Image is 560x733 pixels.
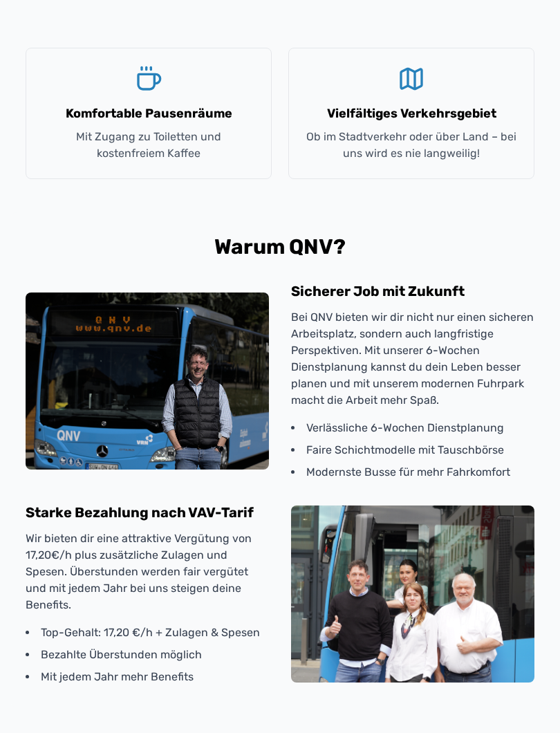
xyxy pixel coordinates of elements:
li: Modernste Busse für mehr Fahrkomfort [291,464,534,481]
h2: Warum QNV? [26,234,534,259]
li: Bezahlte Überstunden möglich [26,647,269,663]
li: Verlässliche 6-Wochen Dienstplanung [291,420,534,436]
h3: Starke Bezahlung nach VAV-Tarif [26,503,269,522]
p: Bei QNV bieten wir dir nicht nur einen sicheren Arbeitsplatz, sondern auch langfristige Perspekti... [291,309,534,409]
svg: Map [398,65,425,93]
p: Mit Zugang zu Toiletten und kostenfreiem Kaffee [43,129,254,162]
li: Top-Gehalt: 17,20 €/h + Zulagen & Spesen [26,624,269,641]
h3: Sicherer Job mit Zukunft [291,281,534,301]
h3: Vielfältiges Verkehrsgebiet [327,104,496,123]
li: Mit jedem Jahr mehr Benefits [26,669,269,685]
li: Faire Schichtmodelle mit Tauschbörse [291,442,534,458]
p: Ob im Stadtverkehr oder über Land – bei uns wird es nie langweilig! [306,129,517,162]
p: Wir bieten dir eine attraktive Vergütung von 17,20€/h plus zusätzliche Zulagen und Spesen. Überst... [26,530,269,613]
h3: Komfortable Pausenräume [66,104,232,123]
